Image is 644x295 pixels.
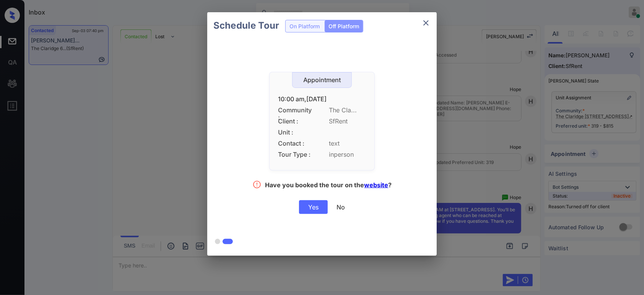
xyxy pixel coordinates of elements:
[329,118,366,125] span: SfRent
[278,118,312,125] span: Client :
[329,140,366,147] span: text
[293,76,351,84] div: Appointment
[418,15,434,31] button: close
[364,181,389,189] a: website
[278,96,366,103] div: 10:00 am,[DATE]
[329,151,366,158] span: inperson
[278,107,312,114] span: Community :
[278,140,312,147] span: Contact :
[207,12,285,39] h2: Schedule Tour
[278,151,312,158] span: Tour Type :
[299,200,328,214] div: Yes
[278,129,312,136] span: Unit :
[329,107,366,114] span: The Cla...
[265,181,392,191] div: Have you booked the tour on the ?
[337,203,345,211] div: No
